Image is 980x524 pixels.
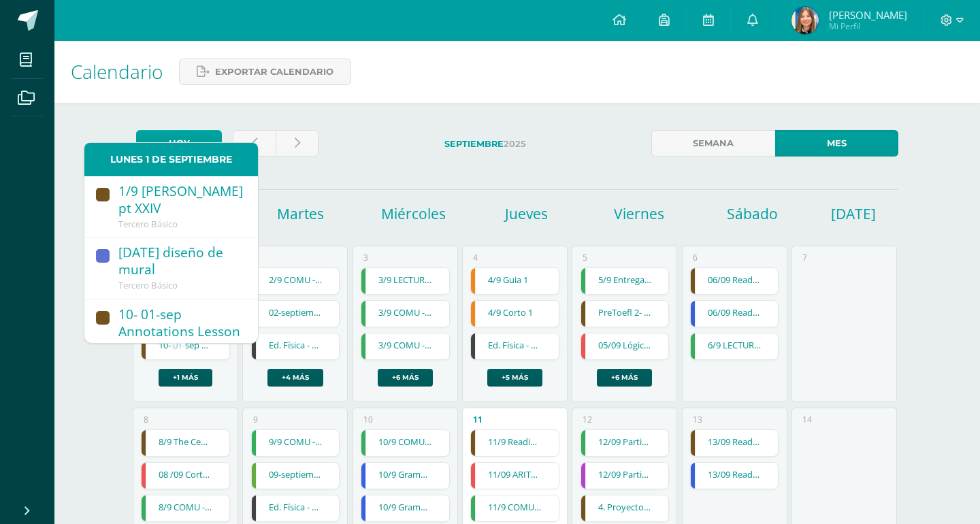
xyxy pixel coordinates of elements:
a: 10/9 Grammar, [PERSON_NAME] Platform, Unit 30 Grammar in context reading comprehension [361,495,449,521]
div: 3/9 LECTURA - Mientras leemos de la página 145 a 184 | Tarea [361,267,450,295]
a: 10/9 Grammar, [PERSON_NAME] Platform, Unit 30 Focused practice A [361,463,449,489]
span: Tercero Básico [118,218,178,230]
a: 06/09 ReadTheory 3 [691,268,779,294]
a: Mes [775,130,898,157]
div: 05/09 Lógica (Compuerta and) | Tarea [581,333,670,360]
div: Ed. Física - Fund. Básico Voleibol - S3C2 | Tarea [470,333,559,360]
div: 13 [693,414,702,425]
div: 8/9 COMU - Caligrama de página 194 y 195 (Entrega física) | Tarea [141,495,230,522]
a: 09-septiembre - Tradiciones y música folclórica de [GEOGRAPHIC_DATA] [252,463,340,489]
div: 14 [802,414,812,425]
a: 3/9 COMU - Textos persuasivos - anuncio señalado [361,301,449,327]
div: 10- 01-sep Annotations Lesson 29 - CLOSED [118,306,244,359]
div: 11/09 ARITMÉTICA. Ejercicio 3 (4U) | Tarea [470,462,559,489]
div: 11/9 COMU - Página 202 Y 203 | Tarea [470,495,559,522]
a: Semana [651,130,774,157]
a: 05/09 Lógica (Compuerta and) [581,333,669,359]
div: [DATE] diseño de mural [118,244,244,280]
div: 5 [583,252,587,263]
a: Ed. Física - PRACTICA LIBRE Voleibol - S4C1 [252,495,340,521]
label: 2025 [329,130,640,158]
div: 5/9 Entrega de Guía #1 💻 | Tarea [581,267,670,295]
div: 10- 01-sep Annotations Lesson 29 - CLOSED | Tarea [141,333,230,360]
div: 4 [473,252,478,263]
div: 08 /09 Corto 1 Álgebra | Tarea [141,462,230,489]
a: 4/9 Corto 1 [471,301,559,327]
h1: Jueves [472,204,581,223]
a: 4/9 Guia 1 [471,268,559,294]
div: 3 [363,252,368,263]
span: Mi Perfil [829,20,907,32]
a: 9/9 COMU - Siglo XX: Literatura de Vanguardia - presentación [252,430,340,456]
div: 6 [693,252,698,263]
a: 08 /09 Corto 1 Álgebra [142,463,229,489]
h1: Viernes [585,204,694,223]
div: 1/9 [PERSON_NAME] pt XXIV [118,183,244,218]
a: 10- 01-sep Annotations Lesson 29 - CLOSEDTercero Básico [84,299,258,378]
h1: [DATE] [831,204,848,223]
a: 3/9 LECTURA - Mientras leemos de la página 145 a 184 [361,268,449,294]
span: Tercero Básico [118,279,178,291]
a: Exportar calendario [179,59,351,85]
a: 2/9 COMU - Responder página 188 a 189 (Tarea) [252,268,340,294]
div: 10/9 COMU - Literatura contemporánea- Anotaciones en el cuaderno. | Tarea [361,429,450,457]
a: 02-septiembre - Formas musicales tradicionales de [GEOGRAPHIC_DATA] [252,301,340,327]
img: 4bc0f6235ad3caadf354639d660304b4.png [791,7,819,34]
div: 12/09 Participación en clase 🙋‍♂️🙋‍♀️ | Tarea [581,429,670,457]
a: 8/9 The Cemetery of Forgotten books reading in TEAMS [142,430,229,456]
a: 11/9 Reading and Writing, Spark platform, Unit 12A [471,430,559,456]
a: +6 más [378,369,433,387]
div: 9 [253,414,258,425]
div: 3/9 COMU - Textos persuasivos - anuncio señalado | Tarea [361,300,450,327]
a: +1 más [159,369,212,387]
div: 10/9 Grammar, Pearson Platform, Unit 30 Focused practice A | Tarea [361,462,450,489]
div: 8/9 The Cemetery of Forgotten books reading in TEAMS | Tarea [141,429,230,457]
div: 4/9 Guia 1 | Tarea [470,267,559,295]
span: [PERSON_NAME] [829,8,907,22]
a: 4. Proyecto Certificación 4 [581,495,669,521]
div: 13/09 ReadTheory 4 | Tarea [690,462,779,489]
a: 3/9 COMU - Resumen del boom literario [361,333,449,359]
div: 10 [363,414,373,425]
span: Calendario [71,59,163,84]
div: 2/9 COMU - Responder página 188 a 189 (Tarea) | Tarea [251,267,340,295]
div: 9/9 COMU - Siglo XX: Literatura de Vanguardia - presentación | Tarea [251,429,340,457]
a: +5 más [487,369,542,387]
div: 6/9 LECTURA - Mientras leemos de la página 185 a 211 (Digital) | Tarea [690,333,779,360]
a: Hoy [136,130,222,157]
a: 10/9 COMU - Literatura contemporánea- Anotaciones en el cuaderno. [361,430,449,456]
a: 12/09 Participación en clase 🙋‍♂️🙋‍♀️ [581,463,669,489]
h1: Sábado [698,204,807,223]
a: 11/09 ARITMÉTICA. Ejercicio 3 (4U) [471,463,559,489]
div: Ed. Física - PRACTICA LIBRE Voleibol - S4C1 | Tarea [251,495,340,522]
div: 11 [473,414,483,425]
div: 4. Proyecto Certificación 4 | Tarea [581,495,670,522]
div: 3/9 COMU - Resumen del boom literario | Tarea [361,333,450,360]
div: 09-septiembre - Tradiciones y música folclórica de Guatemala | Tarea [251,462,340,489]
div: 02-septiembre - Formas musicales tradicionales de Guatemala | Tarea [251,300,340,327]
a: [DATE] diseño de muralTercero Básico [84,238,258,299]
div: Lunes 1 de Septiembre [84,143,258,176]
a: 12/09 Participación en clase 🙋‍♂️🙋‍♀️ [581,430,669,456]
a: PreToefl 2- 05-sep Listening - taking notes [581,301,669,327]
div: PreToefl 2- 05-sep Listening - taking notes | Tarea [581,300,670,327]
h1: Martes [246,204,355,223]
div: 10/9 Grammar, Pearson Platform, Unit 30 Grammar in context reading comprehension | Tarea [361,495,450,522]
span: Exportar calendario [215,59,333,84]
a: Ed. Física - Fund. Básico Voleibol - S3C1 [252,333,340,359]
a: +4 más [267,369,323,387]
div: 4/9 Corto 1 | Tarea [470,300,559,327]
a: 8/9 COMU - Caligrama de página 194 y 195 (Entrega física) [142,495,229,521]
div: 06/09 ReadTheory 3 | Tarea [690,300,779,327]
a: Ed. Física - Fund. Básico Voleibol - S3C2 [471,333,559,359]
div: 8 [144,414,148,425]
div: 12 [583,414,592,425]
h1: Miércoles [359,204,468,223]
div: 11/9 Reading and Writing, Spark platform, Unit 12A | Tarea [470,429,559,457]
a: 1/9 [PERSON_NAME] pt XXIVTercero Básico [84,176,258,238]
strong: Septiembre [444,139,504,149]
a: 5/9 Entrega de Guía #1 💻 [581,268,669,294]
a: 06/09 ReadTheory 3 [691,301,779,327]
a: 13/09 ReadTheory 4 [691,463,779,489]
a: 11/9 COMU - Página 202 Y 203 [471,495,559,521]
